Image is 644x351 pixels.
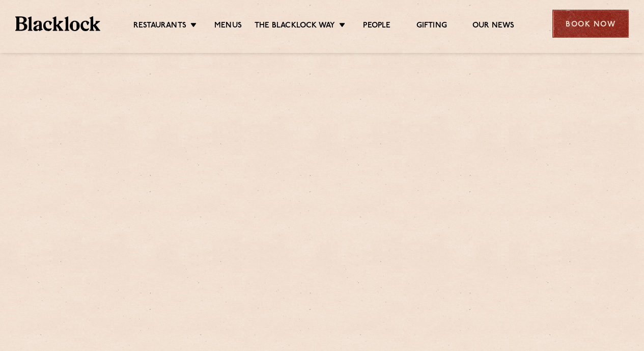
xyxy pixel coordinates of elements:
[15,16,100,31] img: BL_Textured_Logo-footer-cropped.svg
[255,21,335,32] a: The Blacklock Way
[416,21,447,32] a: Gifting
[133,21,186,32] a: Restaurants
[552,10,629,38] div: Book Now
[472,21,515,32] a: Our News
[214,21,242,32] a: Menus
[363,21,390,32] a: People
